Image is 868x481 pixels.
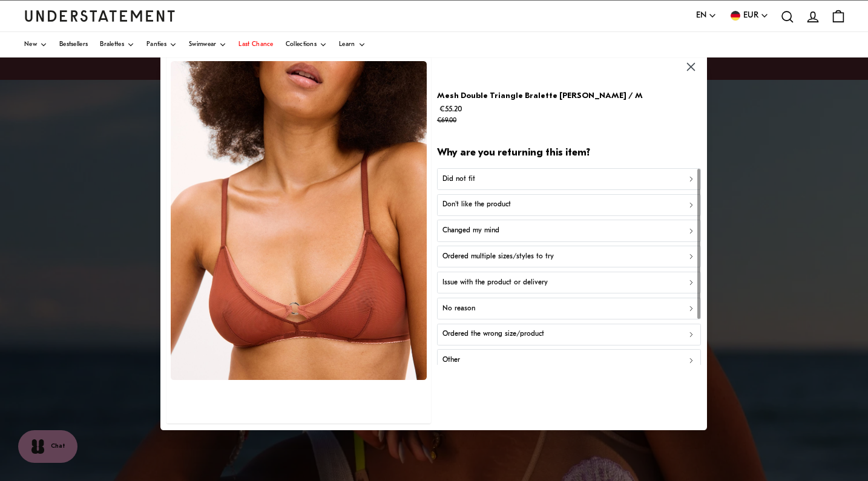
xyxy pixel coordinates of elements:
[437,90,643,102] p: Mesh Double Triangle Bralette [PERSON_NAME] / M
[339,42,355,48] span: Learn
[437,350,701,371] button: Other
[24,32,47,57] a: New
[442,251,554,263] p: Ordered multiple sizes/styles to try
[286,32,327,57] a: Collections
[286,42,317,48] span: Collections
[437,168,701,190] button: Did not fit
[442,225,499,237] p: Changed my mind
[437,298,701,319] button: No reason
[442,355,460,366] p: Other
[696,9,717,22] button: EN
[100,32,134,57] a: Bralettes
[189,42,216,48] span: Swimwear
[100,42,124,48] span: Bralettes
[171,61,427,380] img: 280_d5e2162b-626b-4b6a-89d0-02801de8c078.jpg
[238,32,273,57] a: Last Chance
[24,42,37,48] span: New
[59,42,88,48] span: Bestsellers
[146,32,177,57] a: Panties
[437,220,701,242] button: Changed my mind
[437,146,701,160] h2: Why are you returning this item?
[59,32,88,57] a: Bestsellers
[729,9,769,22] button: EUR
[238,42,273,48] span: Last Chance
[442,174,475,185] p: Did not fit
[437,103,643,127] p: €55.20
[437,117,456,124] strike: €69.00
[146,42,166,48] span: Panties
[743,9,758,22] span: EUR
[24,10,176,21] a: Understatement Homepage
[442,329,544,341] p: Ordered the wrong size/product
[437,324,701,345] button: Ordered the wrong size/product
[442,277,548,289] p: Issue with the product or delivery
[189,32,226,57] a: Swimwear
[442,303,475,315] p: No reason
[437,272,701,293] button: Issue with the product or delivery
[696,9,706,22] span: EN
[437,194,701,216] button: Don't like the product
[339,32,366,57] a: Learn
[437,246,701,267] button: Ordered multiple sizes/styles to try
[442,200,511,211] p: Don't like the product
